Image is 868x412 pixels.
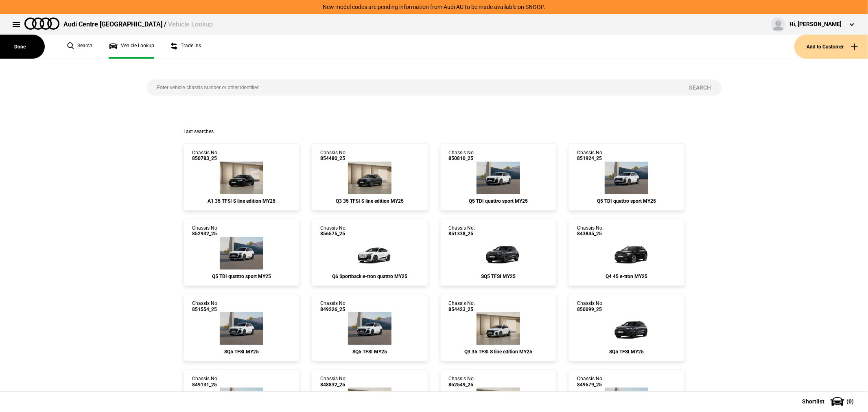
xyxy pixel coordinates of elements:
[449,307,475,312] span: 854423_25
[846,399,854,404] span: ( 0 )
[577,376,603,388] div: Chassis No.
[192,376,219,388] div: Chassis No.
[449,225,475,237] div: Chassis No.
[348,162,391,194] img: Audi_F3BCCX_25LE_FZ_6Y6Y_3FU_6FJ_3S2_V72_WN8_(Nadin:_3FU_3S2_6FJ_C62_V72_WN8)_ext.png
[320,225,347,237] div: Chassis No.
[320,150,347,162] div: Chassis No.
[477,162,520,194] img: Audi_GUBAUY_25S_GX_Z9Z9_PAH_5MB_6FJ_WXC_PWL_H65_CB2_(Nadin:_5MB_6FJ_C56_CB2_H65_PAH_PWL_WXC)_ext.png
[192,156,219,161] span: 850783_25
[577,225,603,237] div: Chassis No.
[220,237,263,270] img: Audi_GUBAUY_25S_GX_Z9Z9_PAH_WA7_5MB_6FJ_WXC_PWL_F80_H65_(Nadin:_5MB_6FJ_C56_F80_H65_PAH_PWL_WA7_W...
[802,399,824,404] span: Shortlist
[348,312,391,345] img: Audi_GUBS5Y_25S_GX_2Y2Y_PAH_WA2_6FJ_PQ7_PYH_PWO_53D_(Nadin:_53D_6FJ_C56_PAH_PQ7_PWO_PYH_WA2)_ext.png
[577,231,603,237] span: 843845_25
[24,18,59,30] img: audi.png
[789,20,842,28] div: Hi, [PERSON_NAME]
[449,231,475,237] span: 851338_25
[168,20,213,28] span: Vehicle Lookup
[192,307,219,312] span: 851554_25
[449,300,475,312] div: Chassis No.
[577,307,603,312] span: 850099_25
[605,162,648,194] img: Audi_GUBAUY_25S_GX_Z9Z9_5MB_WXC_PWL_H65_CB2_(Nadin:_5MB_C56_CB2_H65_PWL_WXC)_ext.png
[320,307,347,312] span: 849226_25
[192,274,291,279] div: Q5 TDI quattro sport MY25
[449,198,548,204] div: Q5 TDI quattro sport MY25
[449,274,548,279] div: SQ5 TFSI MY25
[345,237,394,270] img: Audi_GFNA38_25_GX_2Y2Y_WA2_WA7_VW5_PAJ_PYH_V39_(Nadin:_C06_PAJ_PYH_V39_VW5_WA2_WA7)_ext.png
[577,150,603,162] div: Chassis No.
[171,35,201,59] a: Trade ins
[449,382,475,388] span: 852549_25
[449,156,475,161] span: 850810_25
[477,312,520,345] img: Audi_F3BCCX_25LE_FZ_2Y2Y_3FU_6FJ_3S2_V72_WN8_(Nadin:_3FU_3S2_6FJ_C62_V72_WN8)_ext.png
[147,79,679,96] input: Enter vehicle chassis number or other identifier.
[320,274,419,279] div: Q6 Sportback e-tron quattro MY25
[192,300,219,312] div: Chassis No.
[602,312,651,345] img: Audi_GUBS5Y_25S_GX_N7N7_PAH_2MB_5MK_WA2_6FJ_PQ7_PYH_PWO_53D_Y4T_(Nadin:_2MB_53D_5MK_6FJ_C56_PAH_P...
[67,35,92,59] a: Search
[192,382,219,388] span: 849131_25
[449,376,475,388] div: Chassis No.
[220,162,263,194] img: Audi_GBACHG_25_ZV_0E0E_PS1_WA9_PX2_N4M_2Z7_C5Q_(Nadin:_2Z7_C43_C5Q_N4M_PS1_PX2_WA9)_ext.png
[577,300,603,312] div: Chassis No.
[109,35,154,59] a: Vehicle Lookup
[577,349,676,355] div: SQ5 TFSI MY25
[577,382,603,388] span: 849579_25
[192,231,219,237] span: 852932_25
[577,156,603,161] span: 851924_25
[192,150,219,162] div: Chassis No.
[320,231,347,237] span: 856575_25
[577,198,676,204] div: Q5 TDI quattro sport MY25
[577,274,676,279] div: Q4 45 e-tron MY25
[679,79,722,96] button: Search
[320,198,419,204] div: Q3 35 TFSI S line edition MY25
[794,35,868,59] button: Add to Customer
[63,20,213,29] div: Audi Centre [GEOGRAPHIC_DATA] /
[192,198,291,204] div: A1 35 TFSI S line edition MY25
[474,237,523,270] img: Audi_GUBS5Y_25S_GX_N7N7_PAH_2MB_5MK_WA2_3Y4_6FJ_PQ7_53A_PYH_PWO_Y4T_(Nadin:_2MB_3Y4_53A_5MK_6FJ_C...
[449,349,548,355] div: Q3 35 TFSI S line edition MY25
[320,156,347,161] span: 854480_25
[320,376,347,388] div: Chassis No.
[790,391,868,412] button: Shortlist(0)
[449,150,475,162] div: Chassis No.
[602,237,651,270] img: Audi_F4BA53_25_EI_0E0E_4ZD_WA7_WA2_3S2_PWK_PY5_PYY_QQ9_55K_2FS_(Nadin:_2FS_3S2_4ZD_55K_C15_PWK_PY...
[320,300,347,312] div: Chassis No.
[320,382,347,388] span: 848832_25
[192,349,291,355] div: SQ5 TFSI MY25
[320,349,419,355] div: SQ5 TFSI MY25
[220,312,263,345] img: Audi_GUBS5Y_25S_GX_2Y2Y_PAH_5MK_WA2_6FJ_53A_PYH_PWO_(Nadin:_53A_5MK_6FJ_C56_PAH_PWO_PYH_WA2)_ext.png
[184,129,215,134] span: Last searches:
[192,225,219,237] div: Chassis No.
